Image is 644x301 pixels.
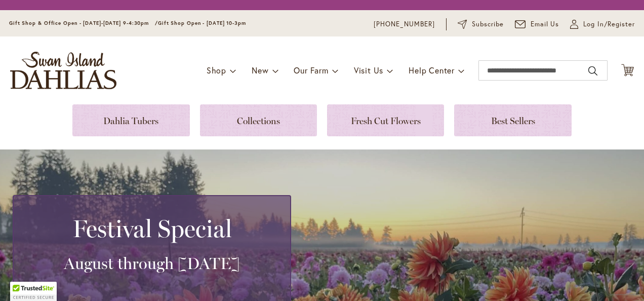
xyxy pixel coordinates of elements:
[294,65,328,76] span: Our Farm
[354,65,383,76] span: Visit Us
[588,63,597,79] button: Search
[409,65,455,76] span: Help Center
[458,19,504,29] a: Subscribe
[570,19,635,29] a: Log In/Register
[9,20,158,26] span: Gift Shop & Office Open - [DATE]-[DATE] 9-4:30pm /
[515,19,559,29] a: Email Us
[26,253,278,274] h3: August through [DATE]
[158,20,246,26] span: Gift Shop Open - [DATE] 10-3pm
[374,19,435,29] a: [PHONE_NUMBER]
[252,65,268,76] span: New
[207,65,226,76] span: Shop
[10,52,116,89] a: store logo
[583,19,635,29] span: Log In/Register
[531,19,559,29] span: Email Us
[472,19,504,29] span: Subscribe
[26,214,278,243] h2: Festival Special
